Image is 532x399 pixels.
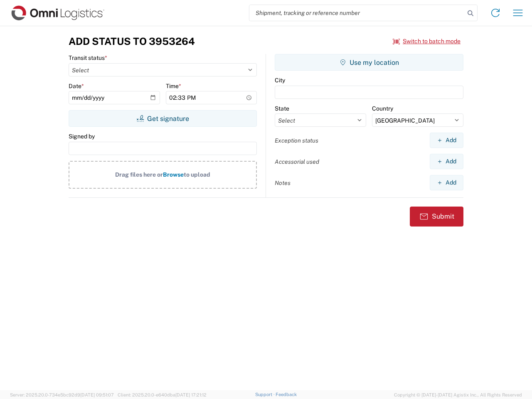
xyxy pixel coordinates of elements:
span: Drag files here or [115,171,163,178]
label: Notes [275,179,291,187]
input: Shipment, tracking or reference number [249,5,465,21]
h3: Add Status to 3953264 [69,35,195,47]
span: Server: 2025.20.0-734e5bc92d9 [10,392,114,397]
span: Browse [163,171,184,178]
label: Signed by [69,133,95,140]
span: Client: 2025.20.0-e640dba [118,392,207,397]
label: Transit status [69,54,107,62]
button: Add [430,133,463,148]
span: [DATE] 17:21:12 [175,392,207,397]
label: State [275,105,289,112]
button: Submit [410,207,463,227]
span: [DATE] 09:51:07 [80,392,114,397]
button: Add [430,175,463,190]
button: Switch to batch mode [393,34,461,48]
label: Exception status [275,137,318,144]
a: Feedback [276,392,297,397]
label: Time [166,82,181,90]
button: Add [430,154,463,169]
label: Date [69,82,84,90]
span: to upload [184,171,210,178]
a: Support [255,392,276,397]
button: Get signature [69,110,257,127]
button: Use my location [275,54,463,71]
label: Accessorial used [275,158,319,165]
label: Country [372,105,393,112]
label: City [275,76,285,84]
span: Copyright © [DATE]-[DATE] Agistix Inc., All Rights Reserved [394,391,522,399]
